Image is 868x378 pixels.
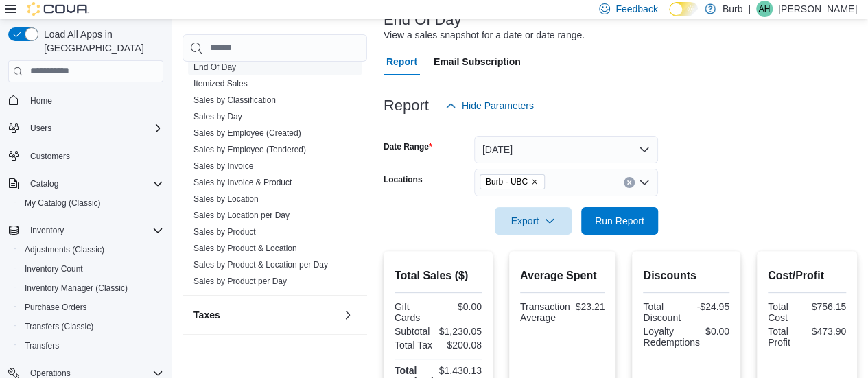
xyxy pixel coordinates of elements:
div: $1,230.05 [439,326,482,337]
button: Inventory Manager (Classic) [14,279,169,298]
button: Clear input [624,177,635,188]
span: Sales by Location [193,193,259,204]
button: Transfers [14,336,169,355]
span: Sales by Invoice [193,161,253,172]
span: Purchase Orders [19,299,163,316]
div: -$24.95 [689,301,729,312]
a: Sales by Location [193,194,259,204]
a: Sales by Product [193,227,256,237]
span: Sales by Product & Location per Day [193,259,328,270]
div: $0.00 [441,301,482,312]
span: Transfers [25,340,59,351]
span: Sales by Employee (Created) [193,128,301,139]
span: Customers [25,147,163,165]
span: Purchase Orders [25,302,87,313]
span: End Of Day [193,62,236,73]
button: Open list of options [639,177,650,188]
span: Inventory [30,225,64,236]
span: Inventory Manager (Classic) [19,280,163,296]
div: $23.21 [576,301,605,312]
label: Locations [384,174,423,185]
div: Total Profit [768,326,804,348]
button: Export [495,207,572,235]
a: Inventory Count [19,261,89,277]
span: Sales by Product per Day [193,276,287,287]
span: Export [503,207,563,235]
a: End Of Day [193,62,236,72]
a: Inventory Manager (Classic) [19,280,133,296]
h2: Average Spent [520,268,605,284]
img: Cova [27,2,89,16]
h2: Discounts [643,268,729,284]
div: $200.08 [441,340,482,351]
p: [PERSON_NAME] [778,1,857,17]
a: Sales by Invoice [193,161,253,171]
span: Transfers (Classic) [25,321,93,332]
div: Total Cost [768,301,804,323]
a: Itemized Sales [193,79,248,88]
h3: Taxes [193,308,220,322]
span: Report [386,48,417,75]
button: Taxes [340,307,356,323]
span: Hide Parameters [462,99,534,113]
div: $0.00 [705,326,729,337]
button: Inventory [3,221,169,240]
a: Sales by Invoice & Product [193,178,292,187]
a: Sales by Location per Day [193,211,290,220]
a: Sales by Day [193,112,242,121]
span: Catalog [30,178,58,189]
button: Hide Parameters [440,92,539,119]
div: Sales [183,59,367,295]
a: Sales by Product & Location per Day [193,260,328,270]
div: Axel Holin [756,1,773,17]
span: Adjustments (Classic) [19,241,163,258]
button: Home [3,91,169,110]
a: Purchase Orders [19,299,93,316]
span: Home [25,92,163,109]
div: $1,430.13 [439,365,482,376]
button: Adjustments (Classic) [14,240,169,259]
span: Inventory Count [25,263,83,274]
div: Total Tax [395,340,436,351]
span: Home [30,95,52,106]
a: Transfers [19,338,64,354]
a: Customers [25,148,75,165]
span: Catalog [25,176,163,192]
a: Sales by Product per Day [193,276,287,286]
a: Sales by Employee (Created) [193,128,301,138]
span: Users [30,123,51,134]
span: My Catalog (Classic) [25,198,101,209]
input: Dark Mode [669,2,698,16]
span: Inventory Manager (Classic) [25,283,128,294]
span: Dark Mode [669,16,670,17]
span: Users [25,120,163,137]
a: Transfers (Classic) [19,318,99,335]
span: Transfers (Classic) [19,318,163,335]
button: [DATE] [474,136,658,163]
span: Sales by Employee (Tendered) [193,144,306,155]
span: Inventory Count [19,261,163,277]
button: Remove Burb - UBC from selection in this group [530,178,539,186]
button: Users [3,119,169,138]
span: Load All Apps in [GEOGRAPHIC_DATA] [38,27,163,55]
button: Users [25,120,57,137]
h2: Total Sales ($) [395,268,482,284]
span: Adjustments (Classic) [25,244,104,255]
span: Sales by Location per Day [193,210,290,221]
p: | [748,1,751,17]
span: Transfers [19,338,163,354]
button: Purchase Orders [14,298,169,317]
button: My Catalog (Classic) [14,193,169,213]
span: My Catalog (Classic) [19,195,163,211]
a: Sales by Employee (Tendered) [193,145,306,154]
button: Catalog [25,176,64,192]
button: Taxes [193,308,337,322]
span: Sales by Product [193,226,256,237]
span: Sales by Classification [193,95,276,106]
h3: End Of Day [384,12,462,28]
span: Run Report [595,214,644,228]
a: Home [25,93,58,109]
h2: Cost/Profit [768,268,846,284]
div: $756.15 [810,301,846,312]
span: Feedback [615,2,657,16]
